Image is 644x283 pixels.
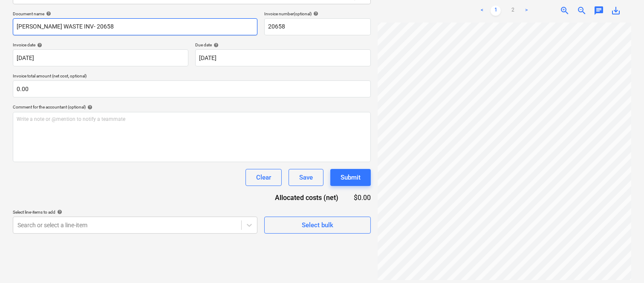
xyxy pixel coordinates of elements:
button: Save [289,169,323,186]
div: $0.00 [352,193,371,203]
div: Clear [256,172,271,183]
div: Invoice number (optional) [264,11,371,17]
span: help [212,43,219,48]
div: Submit [341,172,361,183]
a: Previous page [477,6,487,16]
input: Invoice number [264,18,371,35]
div: Due date [195,42,371,48]
div: Select bulk [302,220,333,231]
a: Page 2 [508,6,518,16]
button: Submit [330,169,371,186]
span: zoom_out [577,6,587,16]
a: Next page [521,6,531,16]
div: Comment for the accountant (optional) [13,104,371,110]
p: Invoice total amount (net cost, optional) [13,73,371,80]
input: Due date not specified [195,49,371,66]
div: Select line-items to add [13,209,257,215]
button: Select bulk [264,217,371,234]
input: Invoice total amount (net cost, optional) [13,80,371,97]
div: Save [299,172,313,183]
span: zoom_in [560,6,570,16]
div: Document name [13,11,257,17]
span: help [312,11,318,16]
input: Document name [13,18,257,35]
span: help [55,209,62,214]
span: help [44,11,51,16]
span: help [35,43,42,48]
input: Invoice date not specified [13,49,188,66]
div: Invoice date [13,42,188,48]
div: Allocated costs (net) [260,193,352,203]
span: save_alt [611,6,621,16]
span: chat [594,6,604,16]
iframe: Chat Widget [601,242,644,283]
a: Page 1 is your current page [491,6,501,16]
button: Clear [245,169,282,186]
span: help [86,105,92,110]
